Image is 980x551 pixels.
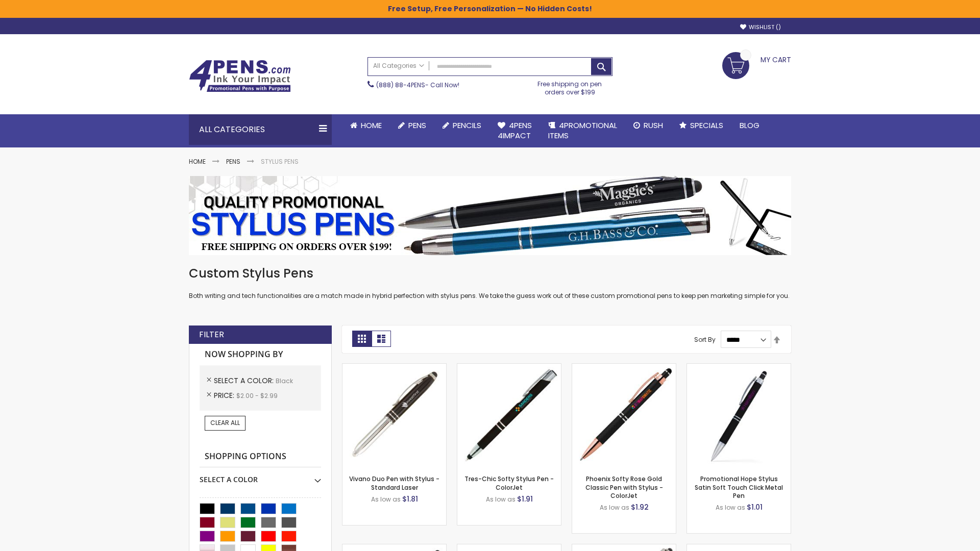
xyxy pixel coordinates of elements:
img: Tres-Chic Softy Stylus Pen - ColorJet-Black [457,364,561,467]
div: Both writing and tech functionalities are a match made in hybrid perfection with stylus pens. We ... [189,265,791,300]
div: All Categories [189,114,332,145]
span: - Call Now! [376,81,459,89]
span: Black [276,377,293,385]
span: Blog [740,120,759,131]
a: Pencils [434,114,489,137]
span: 4PROMOTIONAL ITEMS [548,120,617,141]
span: As low as [600,503,629,512]
span: $1.91 [517,494,533,504]
span: Specials [690,120,723,131]
span: As low as [716,503,745,512]
a: (888) 88-4PENS [376,81,425,89]
span: Pens [408,120,426,131]
img: Promotional Hope Stylus Satin Soft Touch Click Metal Pen-Black [687,364,791,467]
div: Free shipping on pen orders over $199 [527,76,613,96]
a: Promotional Hope Stylus Satin Soft Touch Click Metal Pen [695,474,783,499]
a: Phoenix Softy Rose Gold Classic Pen with Stylus - ColorJet [585,474,663,499]
strong: Shopping Options [200,446,321,468]
a: Wishlist [740,23,781,31]
img: Phoenix Softy Rose Gold Classic Pen with Stylus - ColorJet-Black [572,364,676,467]
span: $2.00 - $2.99 [236,391,278,400]
img: Stylus Pens [189,176,791,255]
span: $1.92 [631,502,649,512]
a: Clear All [205,416,246,430]
a: 4PROMOTIONALITEMS [540,114,625,147]
a: Specials [671,114,731,137]
a: Vivano Duo Pen with Stylus - Standard Laser [349,474,439,491]
a: 4Pens4impact [489,114,540,147]
span: As low as [371,495,401,504]
strong: Filter [199,329,224,340]
a: Pens [226,157,240,166]
a: Vivano Duo Pen with Stylus - Standard Laser-Black [342,363,446,372]
a: Home [342,114,390,137]
a: Tres-Chic Softy Stylus Pen - ColorJet-Black [457,363,561,372]
strong: Grid [352,331,372,347]
label: Sort By [694,335,716,344]
a: Home [189,157,206,166]
h1: Custom Stylus Pens [189,265,791,282]
span: 4Pens 4impact [498,120,532,141]
a: All Categories [368,58,429,74]
a: Promotional Hope Stylus Satin Soft Touch Click Metal Pen-Black [687,363,791,372]
span: Rush [644,120,663,131]
span: Clear All [210,418,240,427]
img: 4Pens Custom Pens and Promotional Products [189,60,291,92]
span: $1.01 [747,502,763,512]
span: Price [214,390,236,400]
a: Pens [390,114,434,137]
span: Home [361,120,382,131]
span: $1.81 [402,494,418,504]
div: Select A Color [200,467,321,485]
span: Pencils [453,120,481,131]
a: Rush [625,114,671,137]
span: As low as [486,495,516,504]
a: Tres-Chic Softy Stylus Pen - ColorJet [464,474,554,491]
span: All Categories [373,62,424,70]
strong: Now Shopping by [200,344,321,365]
img: Vivano Duo Pen with Stylus - Standard Laser-Black [342,364,446,467]
span: Select A Color [214,375,276,386]
strong: Stylus Pens [261,157,299,166]
a: Blog [731,114,768,137]
a: Phoenix Softy Rose Gold Classic Pen with Stylus - ColorJet-Black [572,363,676,372]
